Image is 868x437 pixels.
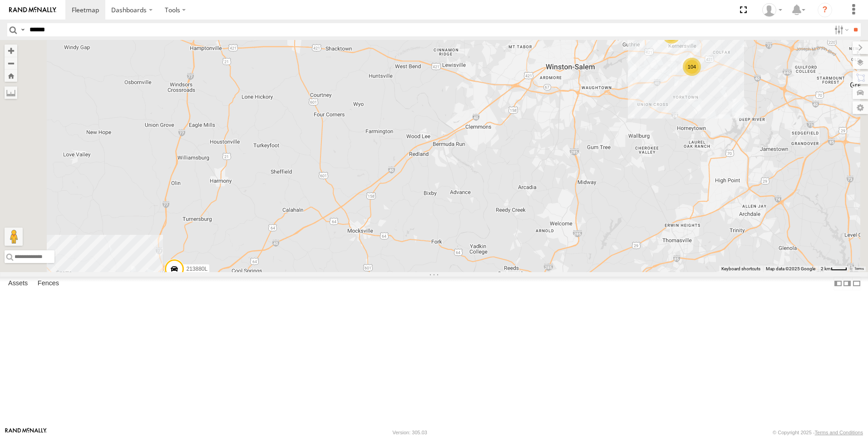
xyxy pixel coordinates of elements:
label: Hide Summary Table [852,277,861,290]
label: Assets [4,277,32,290]
label: Dock Summary Table to the Left [833,277,843,290]
button: Zoom out [5,57,17,70]
div: Frances Musten [759,3,785,17]
div: © Copyright 2025 - [773,430,863,435]
button: Zoom Home [5,70,17,82]
a: Terms [854,267,864,271]
div: 59 [662,25,681,44]
span: Map data ©2025 Google [766,266,815,271]
button: Map Scale: 2 km per 32 pixels [818,266,850,272]
div: 104 [683,58,701,76]
label: Search Filter Options [831,23,850,36]
div: Version: 305.03 [393,430,427,435]
label: Dock Summary Table to the Right [843,277,852,290]
button: Zoom in [5,45,17,57]
a: Visit our Website [5,428,47,437]
label: Fences [33,277,64,290]
button: Drag Pegman onto the map to open Street View [5,228,23,246]
i: ? [818,3,832,17]
label: Map Settings [853,101,868,114]
img: rand-logo.svg [9,7,56,13]
span: 2 km [821,266,831,271]
label: Measure [5,86,17,99]
label: Search Query [19,23,26,36]
span: 213880L [186,266,207,272]
a: Terms and Conditions [815,430,863,435]
button: Keyboard shortcuts [721,266,760,272]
